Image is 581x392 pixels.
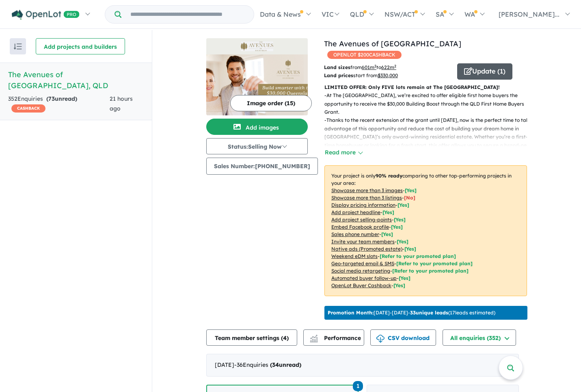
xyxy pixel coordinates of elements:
[324,72,353,78] b: Land prices
[331,187,403,193] u: Showcase more than 3 images
[393,282,405,288] span: [Yes]
[324,71,451,80] p: start from
[48,95,55,102] span: 73
[328,309,495,316] p: [DATE] - [DATE] - ( 17 leads estimated)
[391,224,403,230] span: [ Yes ]
[331,224,389,230] u: Embed Facebook profile
[324,83,527,91] p: LIMITED OFFER: Only FIVE lots remain at The [GEOGRAPHIC_DATA]!
[353,380,363,391] a: 1
[123,6,252,23] input: Try estate name, suburb, builder or developer
[331,268,390,274] u: Social media retargeting
[394,217,406,223] span: [ Yes ]
[324,116,533,166] p: - Thanks to the recent extension of the grant until [DATE], now is the perfect time to take advan...
[8,94,110,114] div: 352 Enquir ies
[272,361,279,368] span: 34
[370,329,436,346] button: CSV download
[324,39,461,48] a: The Avenues of [GEOGRAPHIC_DATA]
[328,310,374,316] b: Promotion Month:
[36,38,125,54] button: Add projects and builders
[270,361,301,368] strong: ( unread)
[331,238,395,245] u: Invite your team members
[331,231,379,237] u: Sales phone number
[399,275,410,281] span: [Yes]
[206,354,519,377] div: [DATE]
[331,246,402,252] u: Native ads (Promoted estate)
[311,334,361,342] span: Performance
[110,95,133,112] span: 21 hours ago
[499,10,559,18] span: [PERSON_NAME]...
[324,64,350,70] b: Land sizes
[331,217,392,223] u: Add project selling-points
[404,246,416,252] span: [Yes]
[331,275,397,281] u: Automated buyer follow-up
[397,202,409,208] span: [ Yes ]
[331,195,402,201] u: Showcase more than 3 listings
[331,202,395,208] u: Display pricing information
[12,10,80,20] img: Openlot PRO Logo White
[392,268,469,274] span: [Refer to your promoted plan]
[310,335,317,339] img: line-chart.svg
[8,69,144,91] h5: The Avenues of [GEOGRAPHIC_DATA] , QLD
[46,95,77,102] strong: ( unread)
[11,104,45,113] span: CASHBACK
[374,64,376,68] sup: 2
[382,209,394,215] span: [ Yes ]
[331,253,378,259] u: Weekend eDM slots
[376,64,396,70] span: to
[331,282,391,288] u: OpenLot Buyer Cashback
[331,260,394,266] u: Geo-targeted email & SMS
[410,310,448,316] b: 33 unique leads
[396,260,473,266] span: [Refer to your promoted plan]
[206,138,308,154] button: Status:Selling Now
[376,335,384,343] img: download icon
[324,63,451,71] p: from
[206,158,318,175] button: Sales Number:[PHONE_NUMBER]
[234,361,301,368] span: - 36 Enquir ies
[324,91,533,116] p: - At The [GEOGRAPHIC_DATA], we’re excited to offer eligible first home buyers the opportunity to ...
[283,334,287,342] span: 4
[303,329,364,346] button: Performance
[206,329,297,346] button: Team member settings (4)
[380,253,456,259] span: [Refer to your promoted plan]
[210,41,305,51] img: The Avenues of Highfields - Highfields Logo
[206,119,308,135] button: Add images
[378,72,398,78] u: $ 330,000
[324,148,363,157] button: Read more
[405,187,417,193] span: [ Yes ]
[310,337,318,342] img: bar-chart.svg
[394,64,396,68] sup: 2
[327,51,402,59] span: OPENLOT $ 200 CASHBACK
[381,64,396,70] u: 622 m
[206,38,308,115] a: The Avenues of Highfields - Highfields LogoThe Avenues of Highfields - Highfields
[457,63,512,80] button: Update (1)
[404,195,415,201] span: [ No ]
[362,64,376,70] u: 601 m
[443,329,516,346] button: All enquiries (352)
[14,43,22,50] img: sort.svg
[376,173,402,179] b: 90 % ready
[381,231,393,237] span: [ Yes ]
[230,95,312,111] button: Image order (15)
[206,54,308,115] img: The Avenues of Highfields - Highfields
[353,381,363,391] span: 1
[397,238,408,245] span: [ Yes ]
[331,209,380,215] u: Add project headline
[324,165,527,296] p: Your project is only comparing to other top-performing projects in your area: - - - - - - - - - -...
